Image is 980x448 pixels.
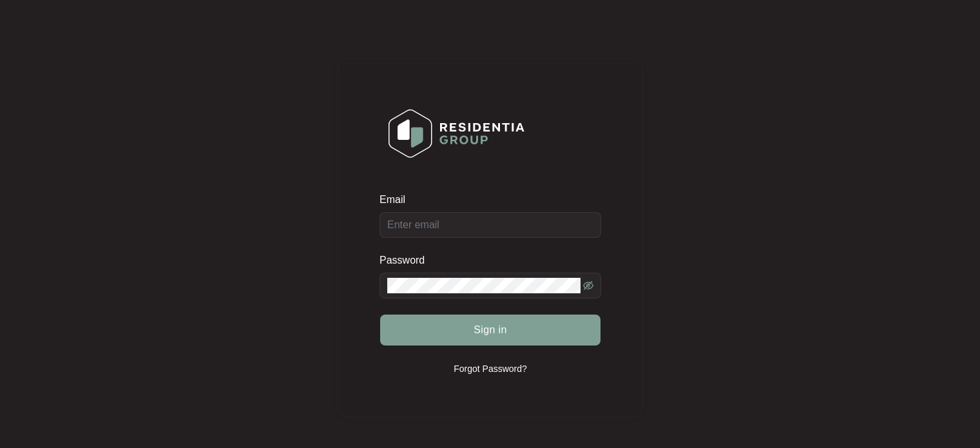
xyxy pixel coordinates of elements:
[380,315,600,346] button: Sign in
[380,212,601,238] input: Email
[583,280,593,291] span: eye-invisible
[387,278,581,293] input: Password
[454,362,527,375] p: Forgot Password?
[380,193,414,206] label: Email
[474,322,507,338] span: Sign in
[380,101,533,166] img: Login Logo
[380,254,434,267] label: Password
